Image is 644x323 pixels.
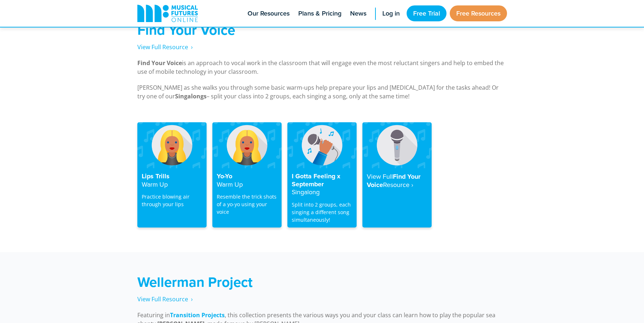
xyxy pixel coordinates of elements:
[137,20,235,40] strong: Find Your Voice
[142,173,202,188] h4: Lips Trills
[350,9,366,18] span: News
[367,172,393,181] strong: View Full
[382,9,400,18] span: Log in
[450,5,507,21] a: Free Resources
[292,187,320,196] strong: Singalong
[137,43,193,51] a: View Full Resource‎‏‏‎ ‎ ›
[217,180,243,189] strong: Warm Up
[137,122,207,228] a: Lips TrillsWarm Up Practice blowing air through your lips
[137,272,253,292] strong: Wellerman Project
[217,193,277,216] p: Resemble the trick shots of a yo-yo using your voice
[383,180,413,189] strong: Resource‎ ›
[175,92,207,100] strong: Singalongs
[212,122,282,228] a: Yo-YoWarm Up Resemble the trick shots of a yo-yo using your voice
[137,43,193,51] span: View Full Resource‎‏‏‎ ‎ ›
[362,122,432,228] a: View FullFind Your VoiceResource‎ ›
[142,180,168,189] strong: Warm Up
[137,83,507,101] p: [PERSON_NAME] as she walks you through some basic warm-ups help prepare your lips and [MEDICAL_DA...
[137,59,507,76] p: is an approach to vocal work in the classroom that will engage even the most reluctant singers an...
[248,9,290,18] span: Our Resources
[292,173,352,196] h4: I Gotta Feeling x September
[287,122,357,228] a: I Gotta Feeling x SeptemberSingalong Split into 2 groups, each singing a different song simultane...
[217,173,277,188] h4: Yo-Yo
[292,201,352,224] p: Split into 2 groups, each singing a different song simultaneously!
[367,173,427,189] h4: Find Your Voice
[137,59,182,67] strong: Find Your Voice
[298,9,341,18] span: Plans & Pricing
[170,311,225,319] a: Transition Projects
[407,5,446,21] a: Free Trial
[142,193,202,208] p: Practice blowing air through your lips
[137,295,193,303] a: View Full Resource‎‏‏‎ ‎ ›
